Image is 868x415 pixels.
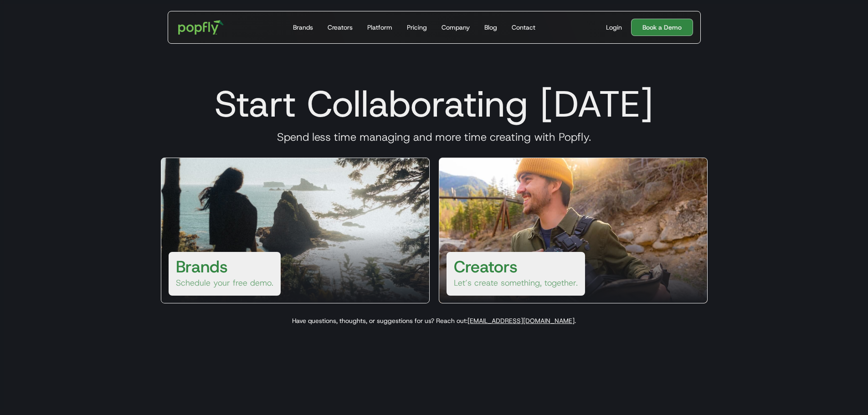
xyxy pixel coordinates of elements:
[606,23,622,32] div: Login
[442,23,470,32] div: Company
[328,23,353,32] div: Creators
[467,317,575,325] a: [EMAIL_ADDRESS][DOMAIN_NAME]
[176,256,228,277] h3: Brands
[454,256,518,277] h3: Creators
[602,23,626,32] a: Login
[367,23,392,32] div: Platform
[150,316,719,325] p: Have questions, thoughts, or suggestions for us? Reach out: .
[150,82,719,126] h1: Start Collaborating [DATE]
[403,11,431,43] a: Pricing
[364,11,396,43] a: Platform
[407,23,427,32] div: Pricing
[481,11,501,43] a: Blog
[150,130,719,144] h3: Spend less time managing and more time creating with Popfly.
[324,11,356,43] a: Creators
[176,277,273,288] p: Schedule your free demo.
[293,23,313,32] div: Brands
[439,158,708,303] a: CreatorsLet’s create something, together.
[438,11,473,43] a: Company
[512,23,535,32] div: Contact
[484,23,497,32] div: Blog
[172,14,231,41] a: home
[454,277,578,288] p: Let’s create something, together.
[508,11,539,43] a: Contact
[289,11,317,43] a: Brands
[631,19,693,36] a: Book a Demo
